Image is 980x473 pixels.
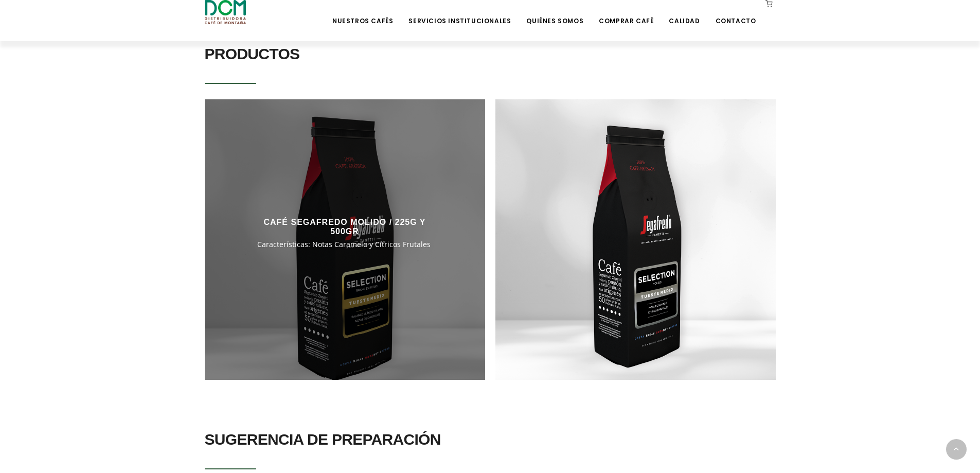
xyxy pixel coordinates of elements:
a: Servicios Institucionales [402,1,517,25]
h2: SUGERENCIA DE PREPARACIÓN [205,425,776,454]
a: Nuestros Cafés [326,1,399,25]
a: Calidad [663,1,706,25]
h3: CAFÉ SEGAFREDO MOLIDO / 225G Y 500GR [257,218,433,236]
a: Comprar Café [593,1,660,25]
a: CAFÉ SEGAFREDO MOLIDO / 225G Y 500GR Características: Notas Caramelo y Cítricos Frutales [257,218,433,249]
span: Características: Notas Caramelo y Cítricos Frutales [257,239,431,249]
a: Contacto [709,1,762,25]
a: Quiénes Somos [520,1,590,25]
h2: PRODUCTOS [205,40,776,68]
